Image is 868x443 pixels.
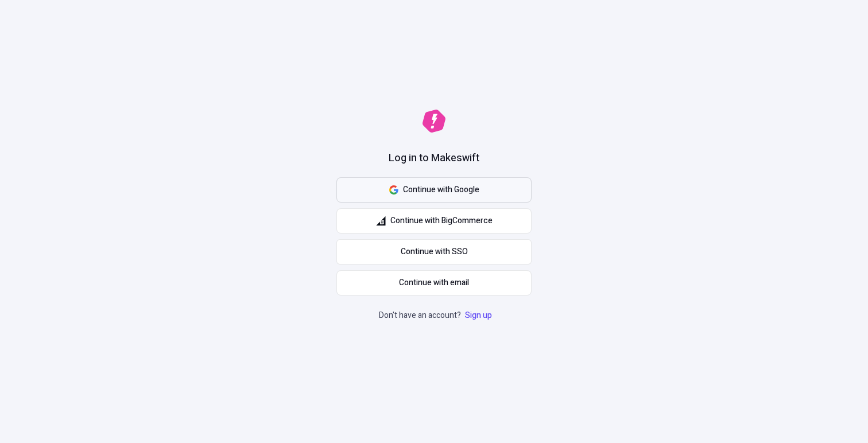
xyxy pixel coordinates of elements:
[399,277,469,289] span: Continue with email
[390,215,493,227] span: Continue with BigCommerce
[389,151,479,166] h1: Log in to Makeswift
[336,270,532,296] button: Continue with email
[336,208,532,234] button: Continue with BigCommerce
[463,309,494,321] a: Sign up
[336,239,532,265] a: Continue with SSO
[379,309,494,322] p: Don't have an account?
[336,177,532,203] button: Continue with Google
[403,184,479,196] span: Continue with Google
